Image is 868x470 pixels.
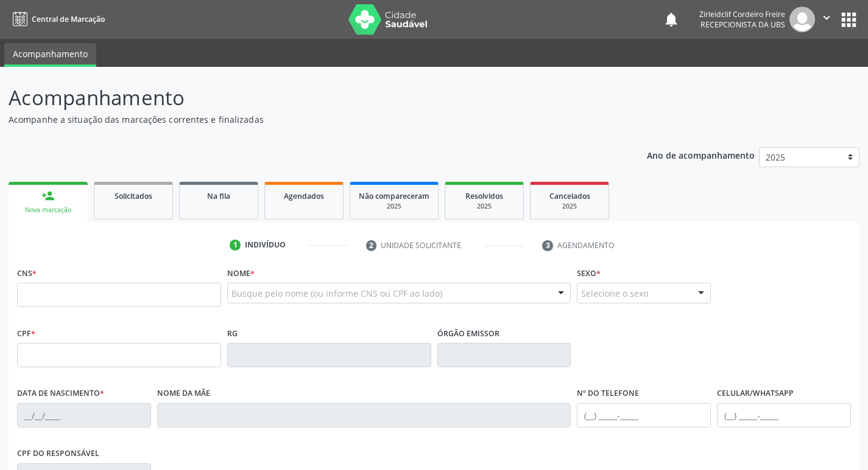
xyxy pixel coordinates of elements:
[41,189,55,202] div: person_add
[4,43,96,67] a: Acompanhamento
[207,191,230,201] span: Na fila
[437,324,499,343] label: Órgão emissor
[157,384,210,403] label: Nome da mãe
[700,19,785,30] span: Recepcionista da UBS
[17,264,37,283] label: CNS
[838,9,859,30] button: apps
[9,9,105,29] a: Central de Marcação
[663,11,680,28] button: notifications
[227,324,238,343] label: RG
[549,191,590,201] span: Cancelados
[789,7,815,32] img: img
[9,113,604,126] p: Acompanhe a situação das marcações correntes e finalizadas
[231,287,442,300] span: Busque pelo nome (ou informe CNS ou CPF ao lado)
[699,9,785,19] div: Zirleidclif Cordeiro Freire
[577,403,711,427] input: (__) _____-_____
[577,384,639,403] label: Nº do Telefone
[284,191,324,201] span: Agendados
[17,444,99,463] label: CPF do responsável
[815,7,838,32] button: 
[115,191,152,201] span: Solicitados
[245,240,286,251] div: Indivíduo
[647,147,755,162] p: Ano de acompanhamento
[820,11,833,24] i: 
[465,191,503,201] span: Resolvidos
[17,324,35,343] label: CPF
[581,287,648,300] span: Selecione o sexo
[9,83,604,113] p: Acompanhamento
[359,202,429,211] div: 2025
[230,240,241,251] div: 1
[539,202,600,211] div: 2025
[17,403,151,427] input: __/__/____
[454,202,515,211] div: 2025
[717,384,794,403] label: Celular/WhatsApp
[577,264,601,283] label: Sexo
[17,384,104,403] label: Data de nascimento
[227,264,255,283] label: Nome
[359,191,429,201] span: Não compareceram
[17,206,79,215] div: Nova marcação
[717,403,851,427] input: (__) _____-_____
[32,14,105,24] span: Central de Marcação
